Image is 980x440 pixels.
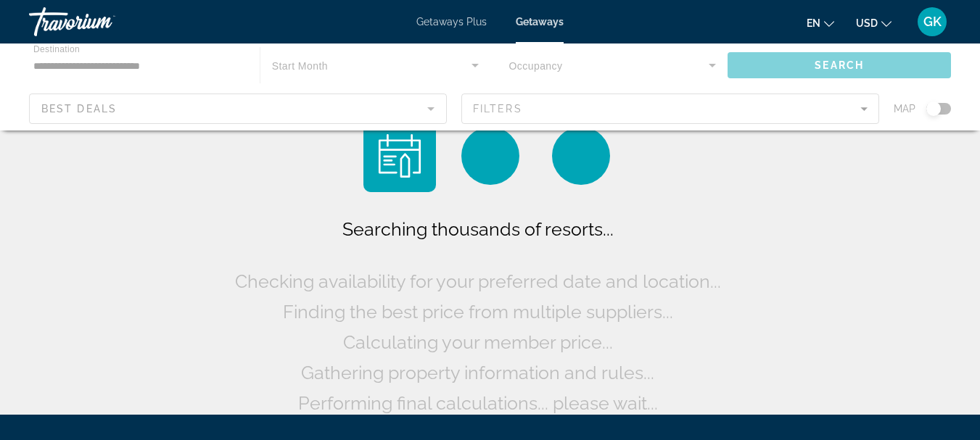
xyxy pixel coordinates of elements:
[283,301,673,323] span: Finding the best price from multiple suppliers...
[235,270,721,292] span: Checking availability for your preferred date and location...
[807,17,820,29] span: en
[807,12,834,33] button: Change language
[29,3,174,41] a: Travorium
[416,16,487,28] a: Getaways Plus
[913,7,951,37] button: User Menu
[923,14,942,29] span: GK
[856,12,892,33] button: Change currency
[301,362,654,383] span: Gathering property information and rules...
[516,16,564,28] a: Getaways
[342,218,614,240] span: Searching thousands of resorts...
[856,17,878,29] span: USD
[298,392,658,414] span: Performing final calculations... please wait...
[343,331,613,353] span: Calculating your member price...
